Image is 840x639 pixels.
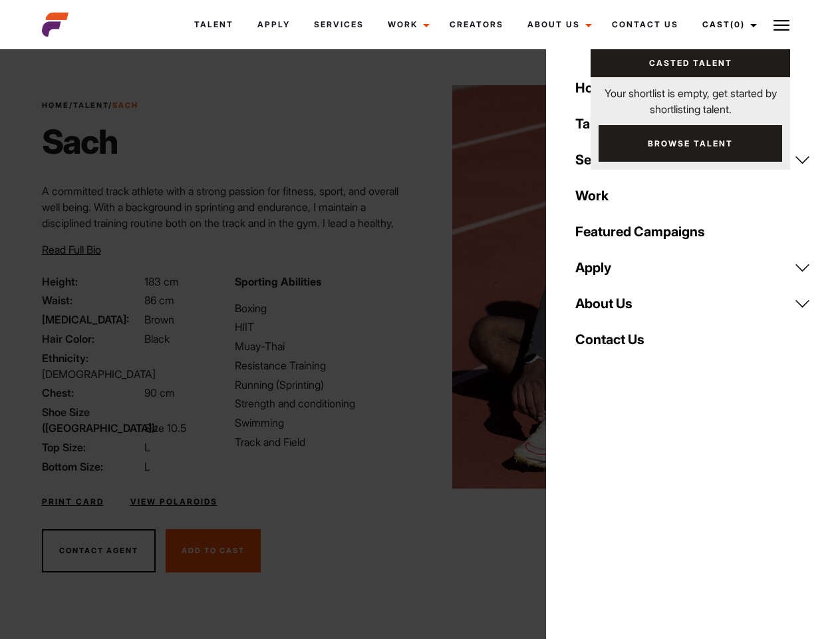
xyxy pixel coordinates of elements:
[42,529,156,573] button: Contact Agent
[235,395,412,411] li: Strength and conditioning
[144,332,170,345] span: Black
[567,214,819,250] a: Featured Campaigns
[567,321,819,357] a: Contact Us
[567,178,819,214] a: Work
[567,70,819,106] a: Home
[235,275,321,288] strong: Sporting Abilities
[302,7,376,43] a: Services
[144,421,186,435] span: Size 10.5
[166,529,261,573] button: Add To Cast
[42,385,142,401] span: Chest:
[42,292,142,308] span: Waist:
[42,439,142,455] span: Top Size:
[600,7,690,43] a: Contact Us
[591,77,790,117] p: Your shortlist is empty, get started by shortlisting talent.
[376,7,438,43] a: Work
[515,7,600,43] a: About Us
[235,377,412,393] li: Running (Sprinting)
[690,7,765,43] a: Cast(0)
[42,350,142,366] span: Ethnicity:
[567,250,819,286] a: Apply
[42,242,101,258] button: Read Full Bio
[245,7,302,43] a: Apply
[235,319,412,335] li: HIIT
[591,49,790,77] a: Casted Talent
[42,243,101,256] span: Read Full Bio
[438,7,515,43] a: Creators
[599,125,782,162] a: Browse Talent
[144,460,150,473] span: L
[42,100,138,111] span: / /
[235,357,412,373] li: Resistance Training
[773,17,789,33] img: Burger icon
[182,546,245,555] span: Add To Cast
[130,496,217,508] a: View Polaroids
[144,294,174,307] span: 86 cm
[567,106,819,142] a: Talent
[42,274,142,290] span: Height:
[235,300,412,316] li: Boxing
[42,101,69,110] a: Home
[567,142,819,178] a: Services
[42,11,69,38] img: cropped-aefm-brand-fav-22-square.png
[42,459,142,475] span: Bottom Size:
[42,331,142,347] span: Hair Color:
[144,386,175,399] span: 90 cm
[42,367,156,381] span: [DEMOGRAPHIC_DATA]
[73,101,108,110] a: Talent
[144,275,179,288] span: 183 cm
[182,7,245,43] a: Talent
[42,122,138,162] h1: Sach
[235,415,412,431] li: Swimming
[42,404,142,436] span: Shoe Size ([GEOGRAPHIC_DATA]):
[42,496,104,508] a: Print Card
[42,183,412,263] p: A committed track athlete with a strong passion for fitness, sport, and overall well being. With ...
[144,313,174,326] span: Brown
[235,338,412,354] li: Muay-Thai
[567,286,819,321] a: About Us
[235,434,412,450] li: Track and Field
[144,441,150,454] span: L
[730,19,745,29] span: (0)
[112,101,138,110] strong: Sach
[42,312,142,327] span: [MEDICAL_DATA]:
